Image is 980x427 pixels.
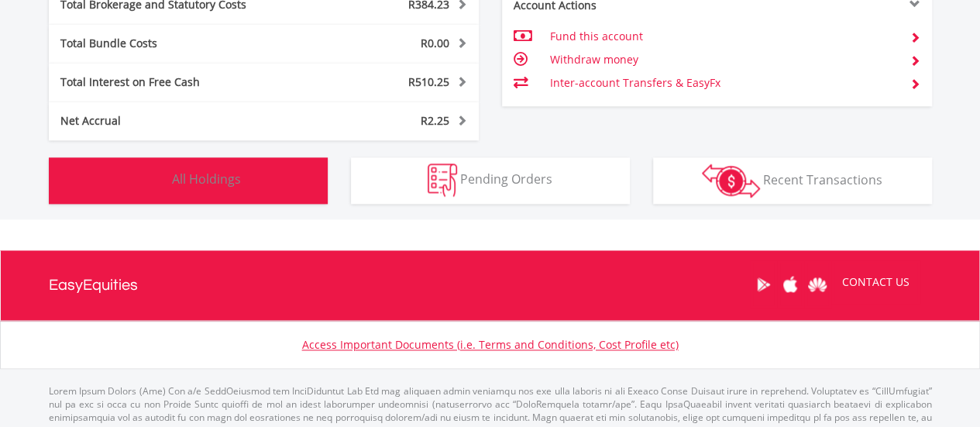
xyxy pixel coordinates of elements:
a: Apple [777,260,804,308]
img: transactions-zar-wht.png [702,164,760,198]
td: Fund this account [549,25,897,48]
td: Inter-account Transfers & EasyFx [549,71,897,95]
img: holdings-wht.png [136,164,169,197]
span: All Holdings [172,170,241,188]
span: Recent Transactions [763,170,882,188]
div: Total Interest on Free Cash [49,74,300,90]
a: Access Important Documents (i.e. Terms and Conditions, Cost Profile etc) [302,337,679,352]
button: Recent Transactions [653,157,932,204]
div: Net Accrual [49,113,300,129]
span: R0.00 [421,36,449,50]
a: CONTACT US [831,260,920,304]
img: pending_instructions-wht.png [428,164,457,197]
a: EasyEquities [49,250,138,320]
td: Withdraw money [549,48,897,71]
a: Huawei [804,260,831,308]
span: R510.25 [408,74,449,89]
span: Pending Orders [460,170,552,188]
a: Google Play [750,260,777,308]
span: R2.25 [421,113,449,128]
button: Pending Orders [351,157,630,204]
div: Total Bundle Costs [49,36,300,51]
button: All Holdings [49,157,328,204]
